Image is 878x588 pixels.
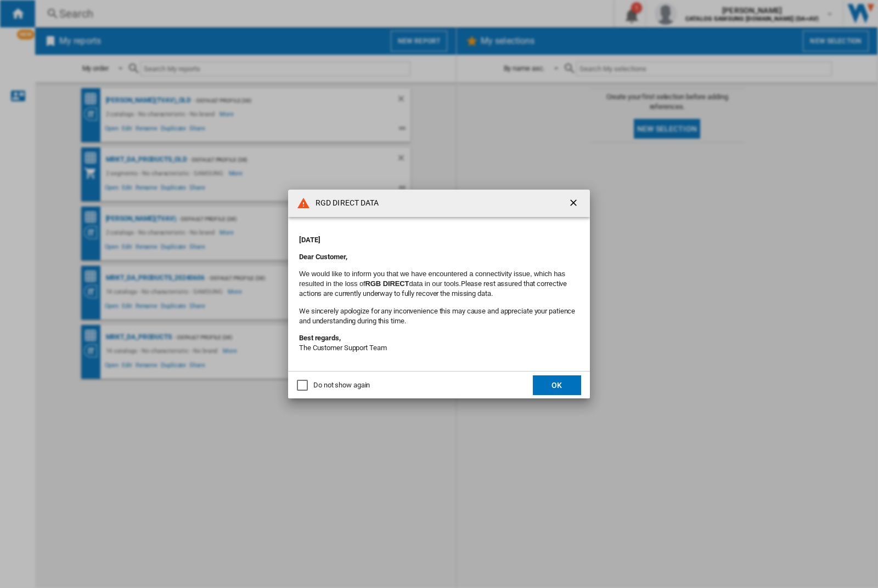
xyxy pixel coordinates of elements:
[297,380,370,391] md-checkbox: Do not show again
[533,375,581,395] button: OK
[409,279,460,288] font: data in our tools.
[299,270,565,288] font: We would like to inform you that we have encountered a connectivity issue, which has resulted in ...
[299,333,579,353] p: The Customer Support Team
[365,279,409,288] b: RGB DIRECT
[299,253,347,261] strong: Dear Customer,
[564,192,586,214] button: getI18NText('BUTTONS.CLOSE_DIALOG')
[299,236,320,244] strong: [DATE]
[299,269,579,299] p: Please rest assured that corrective actions are currently underway to fully recover the missing d...
[299,306,579,326] p: We sincerely apologize for any inconvenience this may cause and appreciate your patience and unde...
[299,334,341,342] strong: Best regards,
[310,198,379,209] h4: RGD DIRECT DATA
[313,380,370,390] div: Do not show again
[568,197,581,210] ng-md-icon: getI18NText('BUTTONS.CLOSE_DIALOG')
